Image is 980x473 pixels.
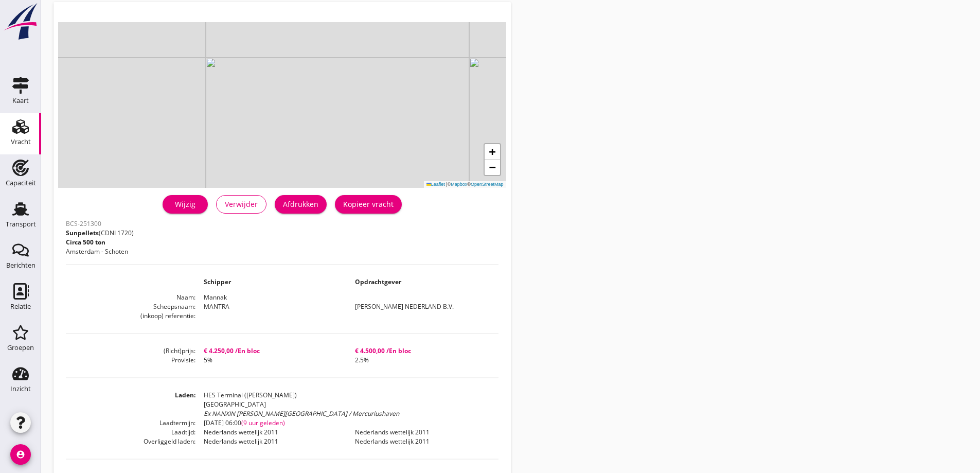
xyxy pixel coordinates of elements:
[195,428,347,437] dd: Nederlands wettelijk 2011
[195,293,498,302] dd: Mannak
[347,302,498,311] dd: [PERSON_NAME] NEDERLAND B.V.
[225,199,258,209] div: Verwijder
[347,437,498,446] dd: Nederlands wettelijk 2011
[66,229,99,237] span: Sunpellets
[489,145,495,158] span: +
[195,277,347,287] dd: Schipper
[343,199,394,209] div: Kopieer vracht
[195,437,347,446] dd: Nederlands wettelijk 2011
[275,195,327,214] button: Afdrukken
[6,221,36,227] div: Transport
[451,182,467,187] a: Mapbox
[2,3,39,41] img: logo-small.a267ee39.svg
[424,181,506,188] div: © ©
[195,391,498,418] dd: HES Terminal ([PERSON_NAME]) [GEOGRAPHIC_DATA]
[283,199,318,209] div: Afdrukken
[347,356,498,365] dd: 2.5%
[10,303,31,310] div: Relatie
[66,247,134,256] p: Amsterdam - Schoten
[6,262,35,269] div: Berichten
[426,182,445,187] a: Leaflet
[11,138,31,145] div: Vracht
[66,428,195,437] dt: Laadtijd
[335,195,402,214] button: Kopieer vracht
[347,277,498,287] dd: Opdrachtgever
[10,386,31,392] div: Inzicht
[66,418,195,428] dt: Laadtermijn
[12,97,29,104] div: Kaart
[66,219,101,228] span: BCS-251300
[10,444,31,465] i: account_circle
[66,302,195,311] dt: Scheepsnaam
[7,344,34,351] div: Groepen
[347,428,498,437] dd: Nederlands wettelijk 2011
[66,293,195,302] dt: Naam
[471,182,504,187] a: OpenStreetMap
[66,437,195,446] dt: Overliggeld laden
[195,346,347,356] dd: € 4.250,00 /En bloc
[489,161,495,173] span: −
[6,180,36,186] div: Capaciteit
[195,356,347,365] dd: 5%
[347,346,498,356] dd: € 4.500,00 /En bloc
[241,418,285,427] span: (9 uur geleden)
[485,144,500,160] a: Zoom in
[446,182,447,187] span: |
[204,409,498,418] div: Ex NANXIN [PERSON_NAME][GEOGRAPHIC_DATA] / Mercuriushaven
[485,160,500,175] a: Zoom out
[66,356,195,365] dt: Provisie
[66,238,134,247] p: Circa 500 ton
[171,199,200,209] div: Wijzig
[66,311,195,321] dt: (inkoop) referentie
[66,391,195,418] dt: Laden
[216,195,266,214] button: Verwijder
[195,302,347,311] dd: MANTRA
[195,418,498,428] dd: [DATE] 06:00
[66,229,134,238] p: (CDNI 1720)
[66,346,195,356] dt: (Richt)prijs
[163,195,208,214] a: Wijzig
